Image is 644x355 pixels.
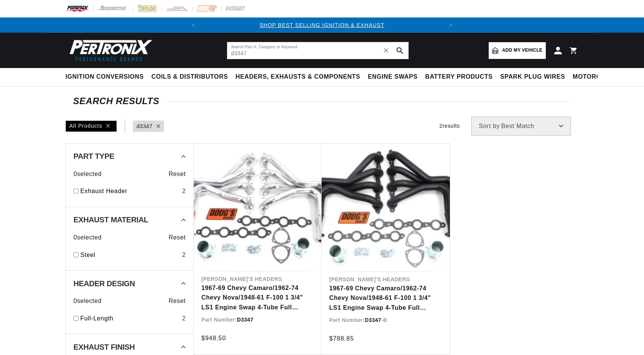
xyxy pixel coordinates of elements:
div: 2 [182,250,186,260]
summary: Engine Swaps [364,68,421,86]
a: SHOP BEST SELLING IGNITION & EXHAUST [260,22,384,28]
span: 2 results [439,123,460,129]
div: 2 [182,314,186,323]
span: Reset [169,296,186,306]
a: 1967-69 Chevy Camaro/1962-74 Chevy Nova/1948-61 F-100 1 3/4" LS1 Engine Swap 4-Tube Full Length H... [329,284,442,313]
a: Add my vehicle [489,42,546,59]
span: Reset [169,233,186,242]
span: Sort by [479,123,500,129]
a: Full-Length [80,314,179,323]
span: Headers, Exhausts & Components [236,73,360,81]
span: Exhaust Material [73,216,148,223]
slideshow-component: Translation missing: en.sections.announcements.announcement_bar [46,17,598,33]
a: 1967-69 Chevy Camaro/1962-74 Chevy Nova/1948-61 F-100 1 3/4" LS1 Engine Swap 4-Tube Full Length H... [201,283,314,312]
span: Add my vehicle [502,47,542,54]
span: Ignition Conversions [65,73,144,81]
span: Engine Swaps [368,73,418,81]
summary: Ignition Conversions [65,68,148,86]
a: d3347 [137,122,153,130]
input: Search Part #, Category or Keyword [227,42,408,59]
div: 2 [182,186,186,196]
summary: Headers, Exhausts & Components [232,68,364,86]
span: Spark Plug Wires [500,73,565,81]
div: SEARCH RESULTS [73,97,571,105]
div: 1 of 2 [201,21,443,29]
summary: Battery Products [421,68,496,86]
span: Coils & Distributors [151,73,228,81]
span: 0 selected [73,233,102,242]
button: Translation missing: en.sections.announcements.next_announcement [443,17,458,33]
summary: Coils & Distributors [148,68,232,86]
div: Announcement [201,21,443,29]
a: Exhaust Header [80,186,179,196]
summary: Motorcycle [569,68,622,86]
span: Header Design [73,280,135,287]
span: Battery Products [425,73,493,81]
a: Steel [80,250,179,260]
button: search button [392,42,408,59]
select: Sort by [471,117,571,136]
span: Part Type [73,152,114,160]
button: Translation missing: en.sections.announcements.previous_announcement [186,17,201,33]
summary: Spark Plug Wires [496,68,569,86]
span: 0 selected [73,169,102,179]
span: Motorcycle [573,73,618,81]
div: All Products [65,120,117,132]
span: 0 selected [73,296,102,306]
span: Reset [169,169,186,179]
span: Exhaust Finish [73,343,135,351]
img: Pertronix [65,37,153,63]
